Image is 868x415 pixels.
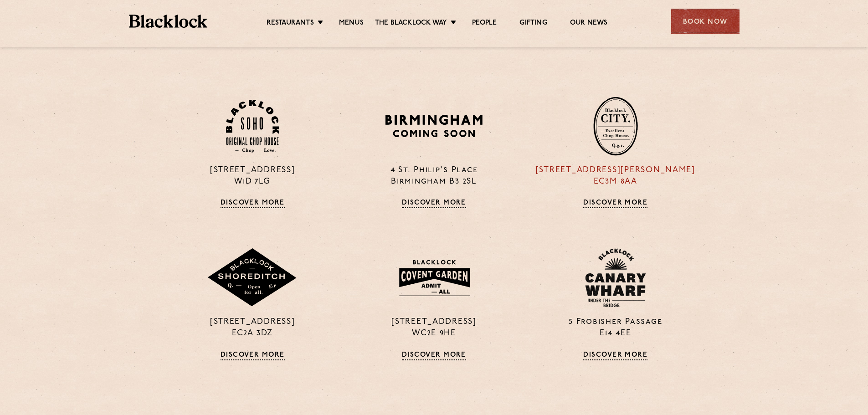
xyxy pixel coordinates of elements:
a: Discover More [583,199,647,208]
a: Discover More [583,351,647,360]
p: 5 Frobisher Passage E14 4EE [532,317,699,339]
a: Discover More [221,351,285,360]
img: Soho-stamp-default.svg [226,100,279,153]
a: People [472,19,497,29]
a: Restaurants [267,19,314,29]
p: 4 St. Philip's Place Birmingham B3 2SL [350,165,518,188]
p: [STREET_ADDRESS] EC2A 3DZ [169,317,336,339]
img: BLA_1470_CoventGarden_Website_Solid.svg [390,254,478,302]
p: [STREET_ADDRESS][PERSON_NAME] EC3M 8AA [532,165,699,188]
p: [STREET_ADDRESS] WC2E 9HE [350,317,518,339]
a: Our News [570,19,608,29]
img: BL_CW_Logo_Website.svg [585,248,646,307]
img: City-stamp-default.svg [593,97,638,156]
a: Menus [339,19,364,29]
a: The Blacklock Way [375,19,447,29]
a: Discover More [402,199,466,208]
p: [STREET_ADDRESS] W1D 7LG [169,165,336,188]
a: Discover More [402,351,466,360]
img: Shoreditch-stamp-v2-default.svg [207,248,298,307]
a: Discover More [221,199,285,208]
img: BIRMINGHAM-P22_-e1747915156957.png [384,112,484,140]
div: Book Now [671,9,740,34]
a: Gifting [519,19,547,29]
img: BL_Textured_Logo-footer-cropped.svg [129,15,208,28]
